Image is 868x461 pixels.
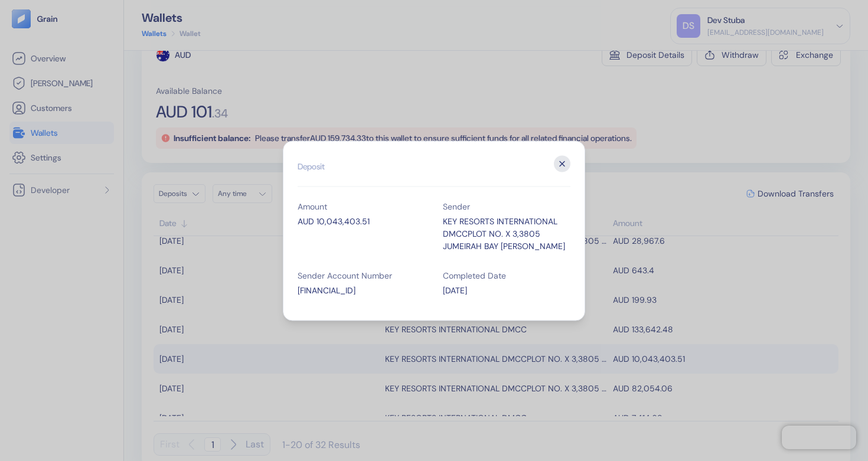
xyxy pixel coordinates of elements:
[298,202,425,210] div: Amount
[298,155,570,187] h2: Deposit
[298,215,425,227] div: AUD 10,043,403.51
[443,271,570,279] div: Completed Date
[298,271,425,279] div: Sender Account Number
[443,215,570,252] div: KEY RESORTS INTERNATIONAL DMCCPLOT NO. X 3,3805 JUMEIRAH BAY [PERSON_NAME]
[443,284,570,296] div: [DATE]
[443,202,570,210] div: Sender
[298,284,425,296] div: [FINANCIAL_ID]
